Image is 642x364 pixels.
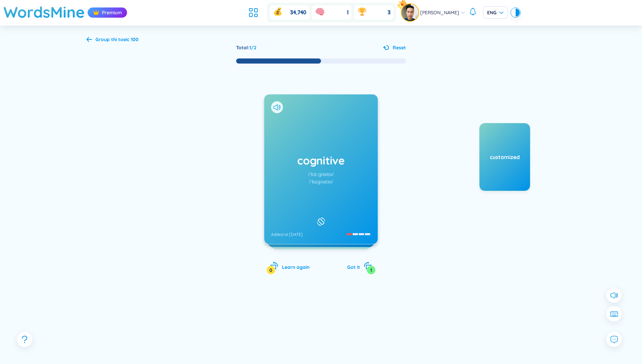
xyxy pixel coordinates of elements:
div: Domain: [DOMAIN_NAME] [18,18,75,23]
img: logo_orange.svg [11,11,16,16]
span: ENG [487,9,503,16]
span: 3 [388,9,391,16]
div: Domain Overview [26,40,61,45]
span: Learn again [282,264,309,270]
div: v 4.0.25 [19,11,33,16]
span: rotate-left [270,261,279,270]
div: /ˈkɑːɡnətɪv/ [308,171,334,178]
img: tab_domain_overview_orange.svg [18,39,24,45]
a: avatarpro [402,4,420,21]
img: website_grey.svg [11,18,16,23]
div: Keywords by Traffic [75,40,114,45]
span: rotate-right [363,261,372,270]
button: question [17,332,32,347]
a: Group thi toeic 100 [87,37,139,43]
span: Group [95,36,139,42]
img: crown icon [93,9,100,16]
span: Reset [393,44,406,51]
span: 34,740 [290,9,306,16]
span: Got it [347,264,360,270]
div: /ˈkɒɡnətɪv/ [309,178,333,186]
span: 1 [347,9,349,16]
b: thi toeic 100 [111,36,139,42]
h1: cognitive [271,153,371,168]
div: 1 [367,266,375,274]
span: question [20,335,29,344]
span: [PERSON_NAME] [420,9,459,16]
div: Added at [DATE] [271,232,303,237]
span: Total : [236,45,249,51]
span: 1 / 2 [249,45,256,51]
img: avatar [402,4,418,21]
img: tab_keywords_by_traffic_grey.svg [68,39,73,45]
button: Reset [383,44,406,51]
div: 0 [267,266,275,274]
div: Premium [88,7,127,18]
div: customized [480,153,530,161]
